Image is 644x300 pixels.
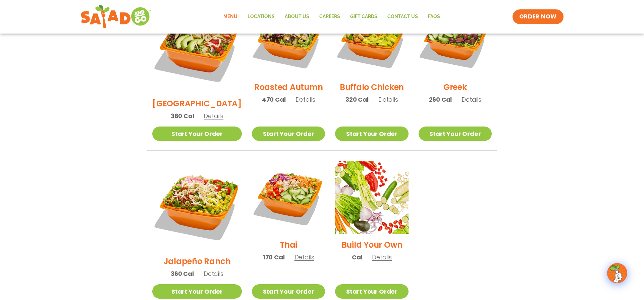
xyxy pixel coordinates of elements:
[378,95,398,104] span: Details
[345,95,369,104] span: 320 Cal
[262,95,286,104] span: 470 Cal
[152,161,242,250] img: Product photo for Jalapeño Ranch Salad
[513,9,563,24] a: ORDER NOW
[152,284,242,299] a: Start Your Order
[335,284,408,299] a: Start Your Order
[341,239,402,251] h2: Build Your Own
[294,253,314,261] span: Details
[243,9,280,24] a: Locations
[419,127,492,141] a: Start Your Order
[352,253,362,262] span: Cal
[171,269,194,278] span: 360 Cal
[429,95,452,104] span: 260 Cal
[152,3,242,93] img: Product photo for BBQ Ranch Salad
[423,9,445,24] a: FAQs
[335,161,408,234] img: Product photo for Build Your Own
[263,253,285,262] span: 170 Cal
[296,95,315,104] span: Details
[335,127,408,141] a: Start Your Order
[171,111,194,120] span: 380 Cal
[335,3,408,76] img: Product photo for Buffalo Chicken Salad
[204,112,223,120] span: Details
[372,253,392,261] span: Details
[152,127,242,141] a: Start Your Order
[164,255,231,267] h2: Jalapeño Ranch
[443,81,467,93] h2: Greek
[345,9,382,24] a: GIFT CARDS
[280,9,314,24] a: About Us
[314,9,345,24] a: Careers
[252,284,325,299] a: Start Your Order
[608,264,627,283] img: wpChatIcon
[382,9,423,24] a: Contact Us
[204,269,223,278] span: Details
[419,3,492,76] img: Product photo for Greek Salad
[152,98,242,109] h2: [GEOGRAPHIC_DATA]
[519,13,557,21] span: ORDER NOW
[280,239,297,251] h2: Thai
[80,3,151,30] img: new-SAG-logo-768×292
[218,9,243,24] a: Menu
[218,9,445,24] nav: Menu
[340,81,404,93] h2: Buffalo Chicken
[252,127,325,141] a: Start Your Order
[252,161,325,234] img: Product photo for Thai Salad
[252,3,325,76] img: Product photo for Roasted Autumn Salad
[254,81,323,93] h2: Roasted Autumn
[462,95,481,104] span: Details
